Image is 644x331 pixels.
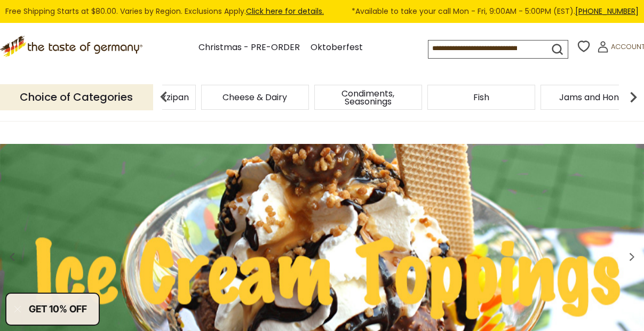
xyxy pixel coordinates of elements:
[559,93,629,101] a: Jams and Honey
[311,41,363,55] a: Oktoberfest
[473,93,489,101] a: Fish
[317,90,419,106] a: Condiments, Seasonings
[5,5,639,18] div: Free Shipping Starts at $80.00. Varies by Region. Exclusions Apply.
[222,93,287,101] a: Cheese & Dairy
[246,6,324,17] a: Click here for details.
[352,5,639,18] span: *Available to take your call Mon - Fri, 9:00AM - 5:00PM (EST).
[623,86,644,108] img: next arrow
[198,41,300,55] a: Christmas - PRE-ORDER
[153,86,174,108] img: previous arrow
[575,6,639,17] a: [PHONE_NUMBER]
